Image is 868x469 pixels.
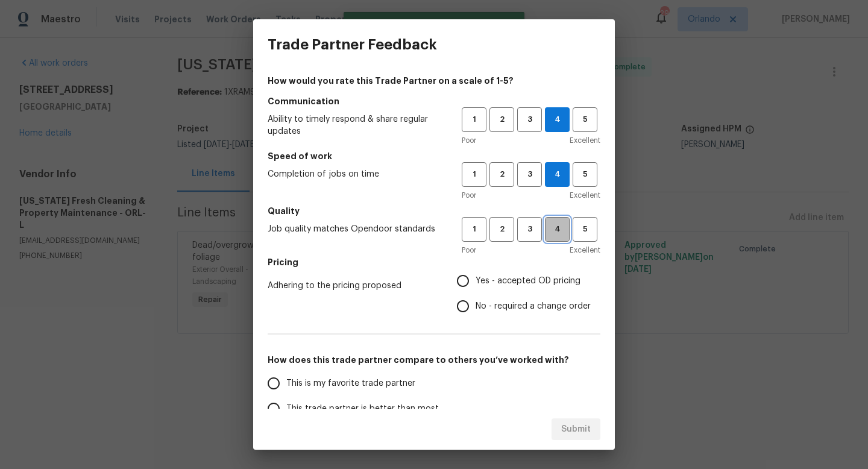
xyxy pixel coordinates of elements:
button: 1 [462,107,486,132]
span: This trade partner is better than most [286,403,439,415]
span: Poor [462,189,476,201]
span: 2 [491,113,513,127]
span: Excellent [570,244,600,256]
span: Poor [462,134,476,146]
span: 4 [546,222,568,236]
span: 1 [463,168,485,181]
span: Completion of jobs on time [268,168,442,180]
h5: Speed of work [268,150,600,162]
span: 1 [463,113,485,127]
h4: How would you rate this Trade Partner on a scale of 1-5? [268,75,600,87]
span: Ability to timely respond & share regular updates [268,113,442,137]
span: Yes - accepted OD pricing [476,275,580,288]
h5: How does this trade partner compare to others you’ve worked with? [268,354,600,366]
h3: Trade Partner Feedback [268,36,437,53]
button: 3 [517,107,542,132]
span: 5 [574,222,596,236]
button: 4 [545,107,570,132]
span: 3 [518,113,541,127]
button: 5 [573,162,597,187]
span: 1 [463,222,485,236]
button: 3 [517,162,542,187]
button: 2 [489,162,514,187]
button: 1 [462,162,486,187]
span: 3 [518,168,541,181]
span: This is my favorite trade partner [286,377,415,390]
h5: Communication [268,95,600,107]
span: 5 [574,168,596,181]
button: 5 [573,217,597,242]
span: 5 [574,113,596,127]
span: Excellent [570,189,600,201]
span: Excellent [570,134,600,146]
div: Pricing [457,268,600,319]
button: 2 [489,107,514,132]
button: 2 [489,217,514,242]
h5: Pricing [268,256,600,268]
button: 4 [545,217,570,242]
button: 3 [517,217,542,242]
span: Adhering to the pricing proposed [268,280,438,292]
span: Job quality matches Opendoor standards [268,223,442,235]
span: 4 [546,113,569,127]
span: 4 [546,168,569,181]
span: 2 [491,168,513,181]
span: No - required a change order [476,300,591,313]
button: 4 [545,162,570,187]
h5: Quality [268,205,600,217]
button: 1 [462,217,486,242]
span: 3 [518,222,541,236]
span: Poor [462,244,476,256]
button: 5 [573,107,597,132]
span: 2 [491,222,513,236]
